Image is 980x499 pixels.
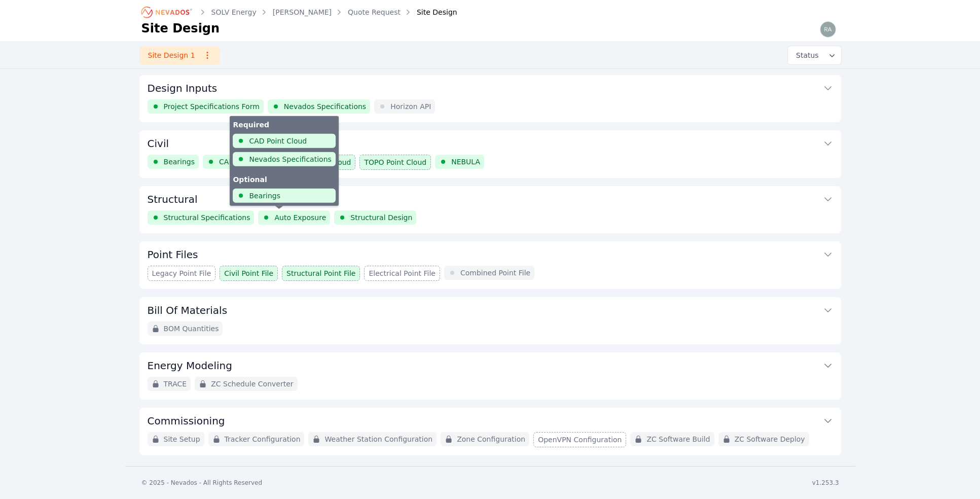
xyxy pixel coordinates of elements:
span: Flood Point Cloud [289,157,351,167]
span: Structural Specifications [164,212,250,223]
a: Site Design 1 [139,46,220,64]
h3: Commissioning [148,414,225,428]
span: Bearings [164,157,195,167]
div: v1.253.3 [812,479,839,487]
h1: Site Design [141,20,220,37]
span: TRACE [164,379,187,389]
div: Point FilesLegacy Point FileCivil Point FileStructural Point FileElectrical Point FileCombined Po... [139,241,841,289]
div: Energy ModelingTRACEZC Schedule Converter [139,352,841,400]
div: StructuralStructural SpecificationsAuto ExposureRequiredCAD Point CloudNevados SpecificationsOpti... [139,186,841,233]
h3: Structural [148,192,198,206]
span: Site Setup [164,434,200,444]
div: CivilBearingsCAD Point CloudFlood Point CloudTOPO Point CloudNEBULA [139,130,841,178]
span: Electrical Point File [369,268,435,278]
span: Weather Station Configuration [324,434,432,444]
span: Tracker Configuration [225,434,301,444]
nav: Breadcrumb [141,4,457,20]
span: ZC Software Deploy [735,434,805,444]
span: BOM Quantities [164,324,219,334]
button: Energy Modeling [148,352,833,377]
button: Civil [148,130,833,155]
div: Design InputsProject Specifications FormNevados SpecificationsHorizon API [139,75,841,122]
h3: Point Files [148,247,198,262]
span: ZC Software Build [646,434,710,444]
span: Auto Exposure [274,212,326,223]
h3: Civil [148,136,169,151]
div: CommissioningSite SetupTracker ConfigurationWeather Station ConfigurationZone ConfigurationOpenVP... [139,408,841,455]
a: [PERSON_NAME] [273,7,332,17]
span: Structural Design [350,212,412,223]
span: TOPO Point Cloud [364,157,426,167]
span: Nevados Specifications [284,101,366,112]
span: Zone Configuration [457,434,525,444]
h3: Design Inputs [148,81,217,95]
button: Point Files [148,241,833,266]
button: Commissioning [148,408,833,432]
div: © 2025 - Nevados - All Rights Reserved [141,479,263,487]
button: Bill Of Materials [148,297,833,322]
span: Project Specifications Form [164,101,260,112]
span: NEBULA [451,157,480,167]
a: SOLV Energy [211,7,257,17]
span: Civil Point File [224,268,273,278]
h3: Bill Of Materials [148,303,228,317]
span: Structural Point File [286,268,355,278]
button: Design Inputs [148,75,833,99]
span: ZC Schedule Converter [211,379,293,389]
span: Status [792,50,819,60]
a: Quote Request [348,7,401,17]
span: Combined Point File [460,268,530,278]
button: Structural [148,186,833,210]
div: Site Design [403,7,457,17]
div: Bill Of MaterialsBOM Quantities [139,297,841,344]
img: raymond.aber@nevados.solar [820,21,836,38]
span: Horizon API [390,101,431,112]
span: CAD Point Cloud [219,157,277,167]
h3: Energy Modeling [148,359,232,373]
button: Status [788,46,841,64]
span: OpenVPN Configuration [538,435,622,445]
span: Legacy Point File [152,268,211,278]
